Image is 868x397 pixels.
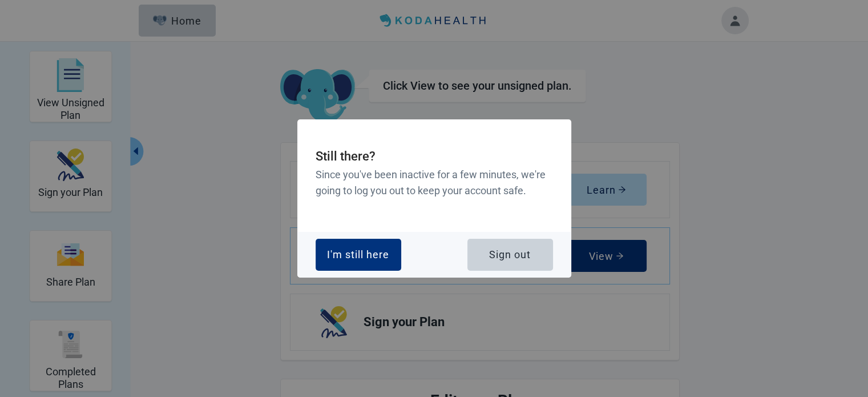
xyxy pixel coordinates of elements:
button: I'm still here [316,239,401,271]
div: Sign out [489,249,531,260]
h3: Since you've been inactive for a few minutes, we're going to log you out to keep your account safe. [316,167,553,199]
button: Sign out [467,239,553,271]
div: I'm still here [327,249,389,260]
h2: Still there? [316,147,553,167]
